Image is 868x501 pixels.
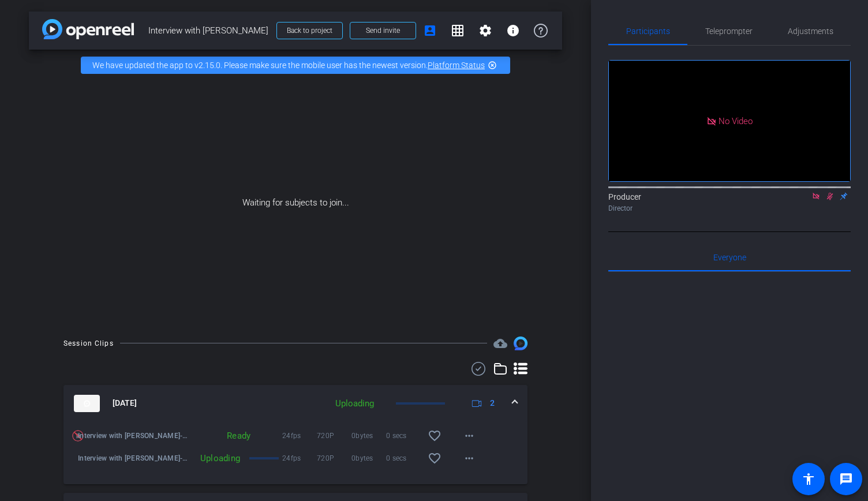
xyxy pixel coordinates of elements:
mat-icon: favorite_border [428,429,442,443]
span: 0 secs [386,430,421,442]
mat-icon: account_box [423,24,437,38]
mat-icon: more_horiz [462,451,476,465]
span: Everyone [713,253,746,261]
mat-icon: message [839,472,853,486]
div: Uploading [188,453,246,464]
span: Back to project [287,27,332,35]
span: 24fps [282,430,317,442]
mat-icon: accessibility [802,472,815,486]
span: 720P [317,430,351,442]
div: Director [608,203,851,214]
span: Destinations for your clips [493,337,507,350]
span: 0 secs [386,453,421,464]
mat-icon: grid_on [451,24,465,38]
span: Interview with [PERSON_NAME]-2025-09-26-12-08-49-964-1 [78,453,188,464]
mat-icon: highlight_off [488,61,497,70]
span: 720P [317,453,351,464]
div: Session Clips [63,338,114,349]
span: Adjustments [788,27,833,35]
span: No Video [719,115,753,126]
div: Ready [221,430,249,442]
img: Preview is unavailable [72,430,84,442]
mat-icon: info [506,24,520,38]
mat-icon: cloud_upload [493,337,507,350]
mat-icon: favorite_border [428,451,442,465]
button: Back to project [276,22,343,39]
span: 2 [490,397,495,409]
span: 0bytes [351,430,386,442]
span: 0bytes [351,453,386,464]
div: We have updated the app to v2.15.0. Please make sure the mobile user has the newest version. [81,57,510,74]
div: Waiting for subjects to join... [29,81,562,325]
button: Send invite [350,22,416,39]
img: Session clips [514,337,527,350]
span: Teleprompter [705,27,753,35]
span: Participants [626,27,670,35]
img: app-logo [42,19,134,39]
div: Producer [608,191,851,214]
mat-icon: settings [478,24,492,38]
div: Uploading [330,397,380,410]
mat-icon: more_horiz [462,429,476,443]
span: Send invite [366,26,400,35]
span: Interview with [PERSON_NAME] [148,19,270,42]
div: thumb-nail[DATE]Uploading2 [63,422,527,484]
span: 24fps [282,453,317,464]
span: [DATE] [113,397,137,409]
a: Platform Status [428,61,485,70]
mat-expansion-panel-header: thumb-nail[DATE]Uploading2 [63,385,527,422]
span: Interview with [PERSON_NAME]-[PERSON_NAME]-2025-09-26-12-08-49-964-0 [78,430,188,442]
img: thumb-nail [74,395,100,412]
